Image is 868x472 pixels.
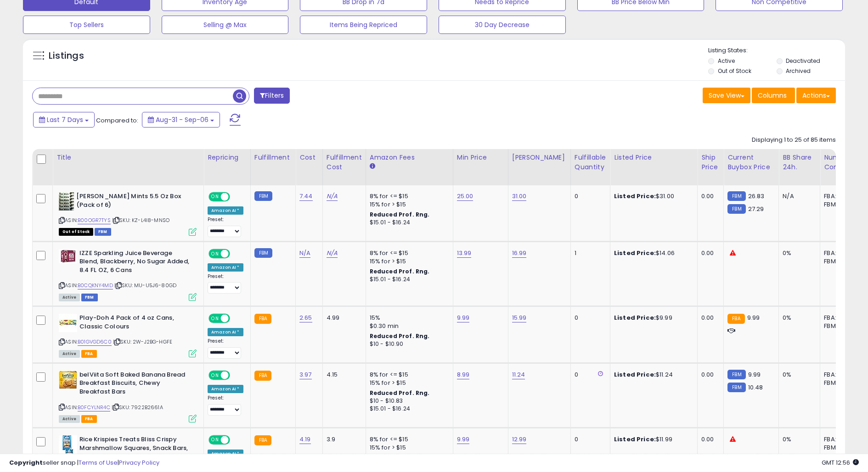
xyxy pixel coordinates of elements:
[79,458,118,467] a: Terms of Use
[614,370,656,379] b: Listed Price:
[783,314,813,322] div: 0%
[254,248,272,258] small: FBM
[783,371,813,379] div: 0%
[59,435,77,454] img: 41oI+sxY2CL._SL40_.jpg
[96,116,138,125] span: Compared to:
[112,404,163,411] span: | SKU: 7922B2661A
[208,263,243,272] div: Amazon AI *
[824,444,854,452] div: FBM: 1
[370,371,446,379] div: 8% for <= $15
[208,395,243,416] div: Preset:
[575,371,603,379] div: 0
[614,435,656,444] b: Listed Price:
[229,193,243,201] span: OFF
[229,315,243,322] span: OFF
[614,153,693,162] div: Listed Price
[824,249,854,257] div: FBA: 0
[299,249,310,258] a: N/A
[457,153,504,162] div: Min Price
[370,276,446,283] div: $15.01 - $16.24
[327,249,338,258] a: N/A
[76,192,188,211] b: [PERSON_NAME] Mints 5.5 Oz Box (Pack of 6)
[300,16,427,34] button: Items Being Repriced
[59,192,197,235] div: ASIN:
[370,332,430,340] b: Reduced Prof. Rng.
[370,340,446,348] div: $10 - $10.90
[701,371,716,379] div: 0.00
[748,205,764,213] span: 27.29
[208,338,243,359] div: Preset:
[822,458,859,467] span: 2025-09-14 12:56 GMT
[370,249,446,257] div: 8% for <= $15
[78,217,111,224] a: B00OGR7TYS
[208,217,243,237] div: Preset:
[78,338,112,346] a: B01GVGD6C0
[59,371,197,422] div: ASIN:
[701,249,716,257] div: 0.00
[209,315,221,322] span: ON
[119,458,159,467] a: Privacy Policy
[9,458,43,467] strong: Copyright
[229,250,243,257] span: OFF
[254,435,271,445] small: FBA
[614,192,690,200] div: $31.00
[209,436,221,444] span: ON
[758,91,787,100] span: Columns
[512,313,527,322] a: 15.99
[370,397,446,405] div: $10 - $10.83
[614,435,690,444] div: $11.99
[703,88,750,103] button: Save View
[59,294,80,301] span: All listings currently available for purchase on Amazon
[59,192,74,211] img: 515WGK-QGgL._SL40_.jpg
[614,249,690,257] div: $14.06
[752,136,836,144] div: Displaying 1 to 25 of 85 items
[113,338,172,345] span: | SKU: 2W-J2BG-HGFE
[78,404,110,411] a: B0FCYLNR4C
[701,435,716,444] div: 0.00
[512,370,525,379] a: 11.24
[370,314,446,322] div: 15%
[727,204,745,214] small: FBM
[512,153,567,162] div: [PERSON_NAME]
[748,192,765,200] span: 26.83
[327,314,359,322] div: 4.99
[59,415,80,423] span: All listings currently available for purchase on Amazon
[81,294,98,301] span: FBM
[79,371,191,399] b: belViita Soft Baked Banana Bread Breakfast Biscuits, Chewy Breakfast Bars
[708,46,845,55] p: Listing States:
[752,88,795,103] button: Columns
[824,153,857,172] div: Num of Comp.
[457,249,472,258] a: 13.99
[114,282,176,289] span: | SKU: MU-U5J6-80GD
[254,314,271,324] small: FBA
[370,153,449,162] div: Amazon Fees
[575,435,603,444] div: 0
[33,112,95,128] button: Last 7 Days
[370,405,446,413] div: $15.01 - $16.24
[824,200,854,209] div: FBM: 6
[370,192,446,200] div: 8% for <= $15
[701,153,720,172] div: Ship Price
[78,282,113,289] a: B0CQKNY4MD
[327,435,359,444] div: 3.9
[23,16,150,34] button: Top Sellers
[9,459,159,467] div: seller snap | |
[370,267,430,275] b: Reduced Prof. Rng.
[824,435,854,444] div: FBA: 2
[299,370,312,379] a: 3.97
[299,435,311,444] a: 4.19
[208,328,243,336] div: Amazon AI *
[718,67,751,75] label: Out of Stock
[254,371,271,381] small: FBA
[614,314,690,322] div: $9.99
[370,389,430,397] b: Reduced Prof. Rng.
[370,435,446,444] div: 8% for <= $15
[786,57,820,65] label: Deactivated
[796,88,836,103] button: Actions
[254,88,290,104] button: Filters
[786,67,811,75] label: Archived
[748,370,761,379] span: 9.99
[59,314,197,356] div: ASIN:
[718,57,735,65] label: Active
[748,383,763,392] span: 10.48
